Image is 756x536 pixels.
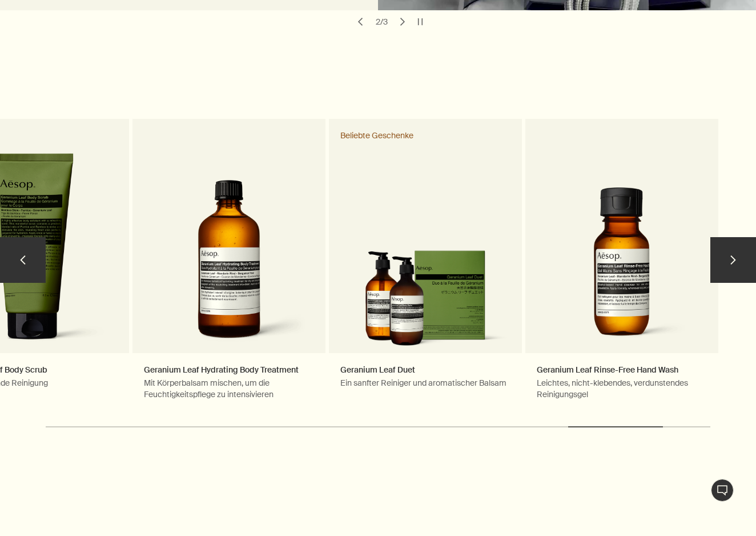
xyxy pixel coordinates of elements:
button: Live-Support Chat [711,479,734,502]
a: Geranium Leaf Rinse-Free Hand WashLeichtes, nicht-klebendes, verdunstendes ReinigungsgelGeranium ... [525,119,718,411]
div: 2 / 3 [373,17,390,27]
button: next slide [395,14,411,30]
a: Geranium Leaf Hydrating Body TreatmentMit Körperbalsam mischen, um die Feuchtigkeitspflege zu int... [132,119,325,411]
button: previous slide [352,14,368,30]
button: next slide [710,237,756,283]
a: Geranium Leaf DuetEin sanfter Reiniger und aromatischer BalsamGeranium Leaf Duet in outer carton ... [329,119,522,411]
button: pause [412,14,428,30]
